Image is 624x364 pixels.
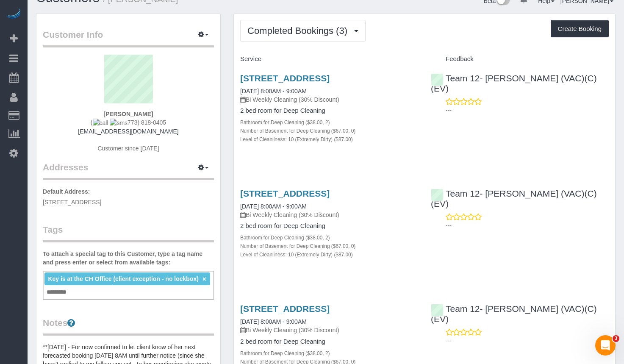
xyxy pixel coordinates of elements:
[240,136,353,142] small: Level of Cleanliness: 10 (Extremely Dirty) ($87.00)
[93,119,108,127] img: call
[595,335,616,356] iframe: Intercom live chat
[240,73,330,83] a: [STREET_ADDRESS]
[43,250,214,267] label: To attach a special tag to this Customer, type a tag name and press enter or select from availabl...
[446,106,609,114] p: ---
[110,119,128,127] img: sms
[431,56,609,63] h4: Feedback
[43,317,214,336] legend: Notes
[240,211,418,219] p: Bi Weekly Cleaning (30% Discount)
[240,203,307,210] a: [DATE] 8:00AM - 9:00AM
[446,336,609,345] p: ---
[240,189,330,198] a: [STREET_ADDRESS]
[240,119,330,125] small: Bathroom for Deep Cleaning ($38.00, 2)
[431,189,597,208] a: Team 12- [PERSON_NAME] (VAC)(C)(EV)
[240,20,366,42] button: Completed Bookings (3)
[43,199,101,206] span: [STREET_ADDRESS]
[43,187,90,196] label: Default Address:
[43,223,214,242] legend: Tags
[446,221,609,230] p: ---
[431,73,597,93] a: Team 12- [PERSON_NAME] (VAC)(C)(EV)
[43,28,214,47] legend: Customer Info
[431,304,597,324] a: Team 12- [PERSON_NAME] (VAC)(C)(EV)
[240,304,330,314] a: [STREET_ADDRESS]
[240,128,355,134] small: Number of Basement for Deep Cleaning ($67.00, 0)
[240,326,418,334] p: Bi Weekly Cleaning (30% Discount)
[240,252,353,258] small: Level of Cleanliness: 10 (Extremely Dirty) ($87.00)
[103,111,153,117] strong: [PERSON_NAME]
[240,318,307,325] a: [DATE] 8:00AM - 9:00AM
[240,338,418,345] h4: 2 bed room for Deep Cleaning
[5,8,22,20] img: Automaid Logo
[240,222,418,230] h4: 2 bed room for Deep Cleaning
[247,25,352,36] span: Completed Bookings (3)
[551,20,609,38] button: Create Booking
[240,95,418,104] p: Bi Weekly Cleaning (30% Discount)
[240,88,307,94] a: [DATE] 8:00AM - 9:00AM
[48,275,199,282] span: Key is at the CH Office (client exception - no lockbox)
[240,107,418,114] h4: 2 bed room for Deep Cleaning
[91,119,166,126] span: ( 773) 818-0405
[240,56,418,63] h4: Service
[78,128,178,135] a: [EMAIL_ADDRESS][DOMAIN_NAME]
[240,350,330,356] small: Bathroom for Deep Cleaning ($38.00, 2)
[240,243,355,249] small: Number of Basement for Deep Cleaning ($67.00, 0)
[202,275,206,283] a: ×
[613,335,619,342] span: 3
[97,145,159,152] span: Customer since [DATE]
[240,235,330,241] small: Bathroom for Deep Cleaning ($38.00, 2)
